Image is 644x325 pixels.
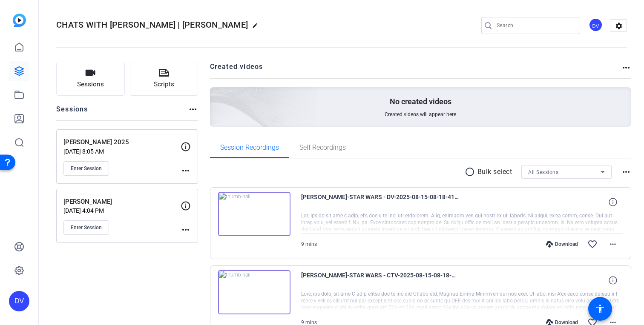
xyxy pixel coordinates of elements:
span: Created videos will appear here [385,111,456,118]
span: CHATS WITH [PERSON_NAME] | [PERSON_NAME] [56,20,248,30]
div: DV [9,291,29,311]
span: 9 mins [301,241,317,247]
mat-icon: more_horiz [181,225,191,235]
p: No created videos [390,97,451,107]
mat-icon: edit [252,23,262,33]
h2: Created videos [210,62,621,78]
span: All Sessions [528,169,558,175]
mat-icon: accessibility [595,304,605,314]
p: Bulk select [477,167,512,177]
mat-icon: settings [610,20,627,32]
span: [PERSON_NAME]-STAR WARS - DV-2025-08-15-08-18-41-498-1 [301,192,459,212]
mat-icon: more_horiz [188,104,198,114]
span: [PERSON_NAME]-STAR WARS - CTV-2025-08-15-08-18-41-498-0 [301,270,459,291]
img: thumb-nail [218,270,290,314]
mat-icon: radio_button_unchecked [465,167,477,177]
button: Enter Session [63,220,109,235]
button: Scripts [130,62,198,96]
input: Search [497,20,573,31]
mat-icon: more_horiz [621,63,631,73]
p: [PERSON_NAME] [63,197,181,207]
button: Sessions [56,62,125,96]
p: [DATE] 4:04 PM [63,207,181,214]
span: Self Recordings [299,144,346,151]
img: thumb-nail [218,192,290,236]
img: blue-gradient.svg [13,14,26,27]
p: [DATE] 8:05 AM [63,148,181,155]
img: Creted videos background [115,3,318,188]
mat-icon: favorite_border [587,239,598,249]
div: Download [542,241,582,248]
span: Scripts [154,80,174,89]
mat-icon: more_horiz [181,165,191,176]
button: Enter Session [63,161,109,176]
h2: Sessions [56,104,88,120]
div: DV [589,18,603,32]
span: Enter Session [71,224,102,231]
p: [PERSON_NAME] 2025 [63,137,181,147]
span: Enter Session [71,165,102,172]
mat-icon: more_horiz [621,167,631,177]
mat-icon: more_horiz [608,239,618,249]
ngx-avatar: David Vogel [589,18,604,33]
span: Sessions [77,80,104,89]
span: Session Recordings [220,144,279,151]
